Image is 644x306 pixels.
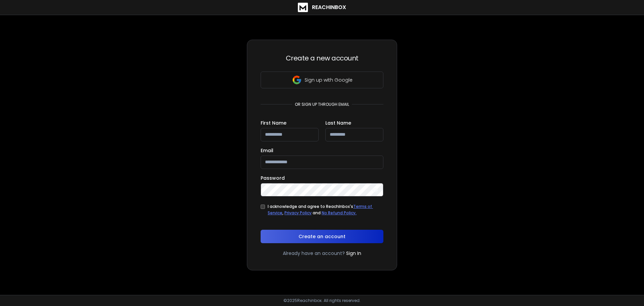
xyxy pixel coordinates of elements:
[284,210,312,216] a: Privacy Policy
[268,204,373,216] a: Terms of Service
[346,250,361,257] a: Sign In
[268,203,383,216] div: I acknowledge and agree to ReachInbox's , and
[261,230,383,243] button: Create an account
[325,121,351,125] label: Last Name
[261,176,285,180] label: Password
[261,148,273,153] label: Email
[261,121,286,125] label: First Name
[298,3,308,12] img: logo
[292,102,352,107] p: or sign up through email
[283,250,345,257] p: Already have an account?
[261,53,383,63] h3: Create a new account
[298,3,346,12] a: ReachInbox
[322,210,357,216] a: No Refund Policy.
[283,298,361,303] p: © 2025 Reachinbox. All rights reserved.
[312,3,346,11] h1: ReachInbox
[305,77,353,83] p: Sign up with Google
[261,72,383,88] button: Sign up with Google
